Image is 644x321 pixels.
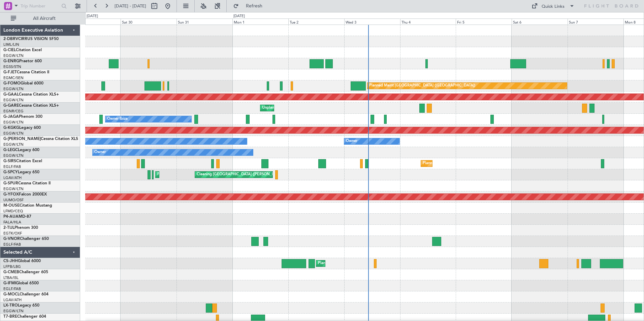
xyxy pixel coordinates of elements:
[230,1,270,11] button: Refresh
[3,231,22,236] a: EGTK/OXF
[568,19,623,25] div: Sun 7
[176,19,232,25] div: Sun 31
[3,131,24,136] a: EGGW/LTN
[3,70,49,74] a: G-FJETCessna Citation II
[3,115,19,119] span: G-JAGA
[107,114,128,124] div: Owner Ibiza
[233,13,245,19] div: [DATE]
[3,137,78,141] a: G-[PERSON_NAME]Cessna Citation XLS
[3,259,18,263] span: CS-JHH
[3,259,41,263] a: CS-JHHGlobal 6000
[3,192,19,197] span: G-YFOX
[240,4,268,8] span: Refresh
[3,215,31,219] a: P4-AUAMD-87
[3,42,19,47] a: LIML/LIN
[3,220,21,225] a: FALA/HLA
[3,115,42,119] a: G-JAGAPhenom 300
[3,48,16,52] span: G-CIEL
[3,204,20,208] span: M-OUSE
[3,104,19,108] span: G-GARE
[3,37,59,41] a: 2-DBRVCIRRUS VISION SF50
[3,315,17,319] span: T7-BRE
[3,148,39,152] a: G-LEGCLegacy 600
[542,3,565,10] div: Quick Links
[3,137,41,141] span: G-[PERSON_NAME]
[369,81,475,91] div: Planned Maint [GEOGRAPHIC_DATA] ([GEOGRAPHIC_DATA])
[288,19,344,25] div: Tue 2
[21,1,59,11] input: Trip Number
[3,304,39,308] a: LX-TROLegacy 650
[3,297,22,302] a: LGAV/ATH
[3,64,21,69] a: EGSS/STN
[65,19,121,25] div: Fri 29
[87,13,98,19] div: [DATE]
[3,270,48,274] a: G-CMEBChallenger 605
[3,81,43,85] a: G-FOMOGlobal 6000
[3,242,21,247] a: EGLF/FAB
[346,136,357,146] div: Owner
[3,159,42,163] a: G-SIRSCitation Excel
[3,209,23,214] a: LFMD/CEQ
[512,19,568,25] div: Sat 6
[3,120,24,125] a: EGGW/LTN
[3,270,19,274] span: G-CMEB
[528,1,578,11] button: Quick Links
[3,142,24,147] a: EGGW/LTN
[121,19,176,25] div: Sat 30
[3,75,24,80] a: EGMC/SEN
[232,19,288,25] div: Mon 1
[115,3,146,9] span: [DATE] - [DATE]
[3,281,16,285] span: G-IFMI
[3,126,19,130] span: G-KGKG
[3,237,20,241] span: G-VNOR
[197,170,292,180] div: Cleaning [GEOGRAPHIC_DATA] ([PERSON_NAME] Intl)
[3,93,59,97] a: G-GAALCessna Citation XLS+
[3,181,51,185] a: G-SPURCessna Citation II
[3,186,24,191] a: EGGW/LTN
[344,19,400,25] div: Wed 3
[3,93,19,97] span: G-GAAL
[3,37,18,41] span: 2-DBRV
[3,53,24,58] a: EGGW/LTN
[3,59,19,63] span: G-ENRG
[3,153,24,158] a: EGGW/LTN
[3,315,46,319] a: T7-BREChallenger 604
[3,264,21,269] a: LFPB/LBG
[3,226,38,230] a: 2-TIJLPhenom 300
[3,126,41,130] a: G-KGKGLegacy 600
[18,16,71,21] span: All Aircraft
[3,204,52,208] a: M-OUSECitation Mustang
[3,181,18,185] span: G-SPUR
[3,170,18,174] span: G-SPCY
[3,292,20,296] span: G-MOCL
[3,198,24,203] a: UUMO/OSF
[400,19,456,25] div: Thu 4
[157,170,235,180] div: Planned Maint Athens ([PERSON_NAME] Intl)
[3,59,42,63] a: G-ENRGPraetor 600
[318,258,424,269] div: Planned Maint [GEOGRAPHIC_DATA] ([GEOGRAPHIC_DATA])
[3,98,24,103] a: EGGW/LTN
[3,275,19,280] a: LTBA/ISL
[262,103,323,113] div: Unplanned Maint [PERSON_NAME]
[423,158,529,169] div: Planned Maint [GEOGRAPHIC_DATA] ([GEOGRAPHIC_DATA])
[456,19,512,25] div: Fri 5
[3,175,22,180] a: LGAV/ATH
[3,292,49,296] a: G-MOCLChallenger 604
[3,192,47,197] a: G-YFOXFalcon 2000EX
[3,104,59,108] a: G-GARECessna Citation XLS+
[3,164,21,169] a: EGLF/FAB
[3,215,19,219] span: P4-AUA
[3,148,18,152] span: G-LEGC
[3,159,16,163] span: G-SIRS
[94,147,106,157] div: Owner
[3,70,17,74] span: G-FJET
[3,81,21,85] span: G-FOMO
[3,170,39,174] a: G-SPCYLegacy 650
[3,304,18,308] span: LX-TRO
[3,109,24,114] a: EGNR/CEG
[3,48,42,52] a: G-CIELCitation Excel
[3,286,21,291] a: EGLF/FAB
[3,309,24,314] a: EGGW/LTN
[3,281,39,285] a: G-IFMIGlobal 6500
[3,237,49,241] a: G-VNORChallenger 650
